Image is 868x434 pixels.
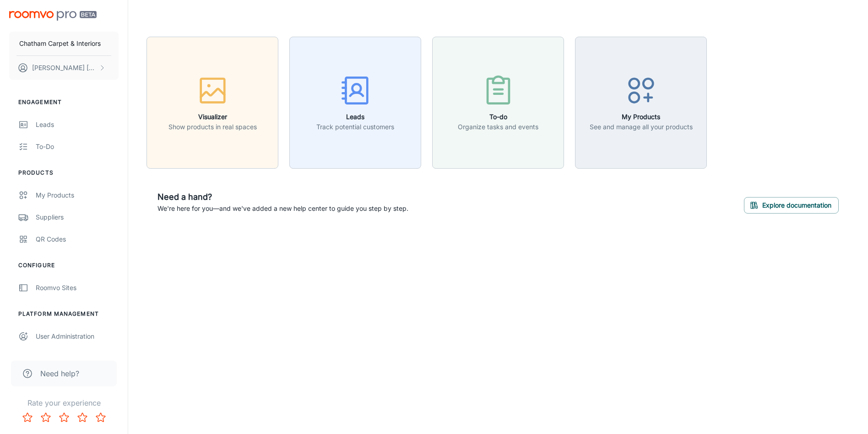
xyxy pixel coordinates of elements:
[432,97,564,106] a: To-doOrganize tasks and events
[590,112,693,122] h6: My Products
[36,142,119,152] div: To-do
[458,112,538,122] h6: To-do
[36,234,119,244] div: QR Codes
[146,37,278,169] button: VisualizerShow products in real spaces
[36,120,119,130] div: Leads
[590,122,693,132] p: See and manage all your products
[32,63,97,73] p: [PERSON_NAME] [PERSON_NAME]
[9,32,119,55] button: Chatham Carpet & Interiors
[744,200,839,209] a: Explore documentation
[289,97,421,106] a: LeadsTrack potential customers
[9,56,119,80] button: [PERSON_NAME] [PERSON_NAME]
[168,122,257,132] p: Show products in real spaces
[744,197,839,214] button: Explore documentation
[458,122,538,132] p: Organize tasks and events
[36,190,119,200] div: My Products
[289,37,421,169] button: LeadsTrack potential customers
[19,38,101,49] p: Chatham Carpet & Interiors
[157,203,408,214] p: We're here for you—and we've added a new help center to guide you step by step.
[168,112,257,122] h6: Visualizer
[316,122,394,132] p: Track potential customers
[432,37,564,169] button: To-doOrganize tasks and events
[575,37,707,169] button: My ProductsSee and manage all your products
[575,97,707,106] a: My ProductsSee and manage all your products
[9,11,97,21] img: Roomvo PRO Beta
[36,212,119,222] div: Suppliers
[316,112,394,122] h6: Leads
[157,191,408,203] h6: Need a hand?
